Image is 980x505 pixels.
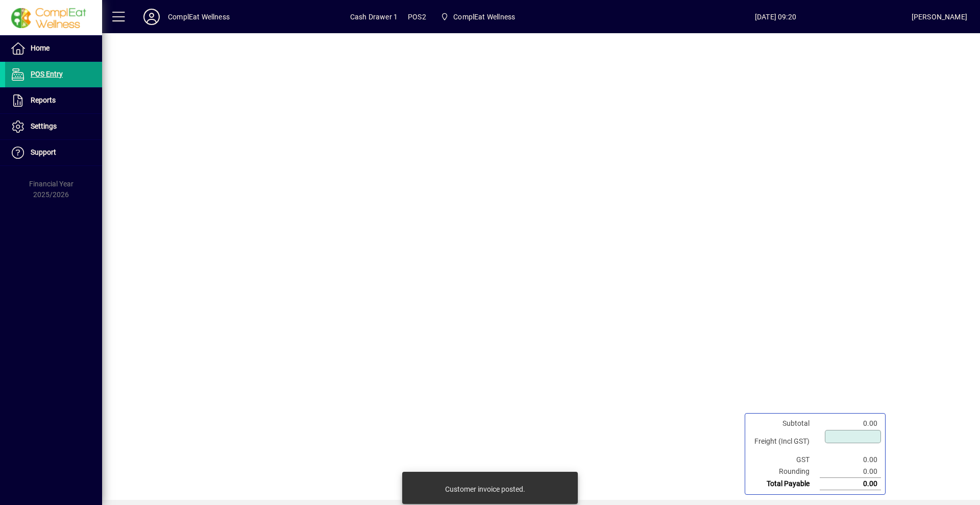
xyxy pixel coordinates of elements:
[820,454,881,466] td: 0.00
[350,9,398,25] span: Cash Drawer 1
[5,140,102,165] a: Support
[749,466,820,478] td: Rounding
[5,114,102,139] a: Settings
[912,9,967,25] div: [PERSON_NAME]
[31,148,56,156] span: Support
[31,44,50,52] span: Home
[5,88,102,113] a: Reports
[820,478,881,490] td: 0.00
[640,9,912,25] span: [DATE] 09:20
[31,96,56,104] span: Reports
[820,466,881,478] td: 0.00
[436,8,519,26] span: ComplEat Wellness
[445,484,525,494] div: Customer invoice posted.
[31,122,57,130] span: Settings
[408,9,426,25] span: POS2
[31,70,63,78] span: POS Entry
[749,478,820,490] td: Total Payable
[749,429,820,454] td: Freight (Incl GST)
[749,454,820,466] td: GST
[135,8,168,26] button: Profile
[5,36,102,61] a: Home
[749,418,820,429] td: Subtotal
[453,9,515,25] span: ComplEat Wellness
[820,418,881,429] td: 0.00
[168,9,230,25] div: ComplEat Wellness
